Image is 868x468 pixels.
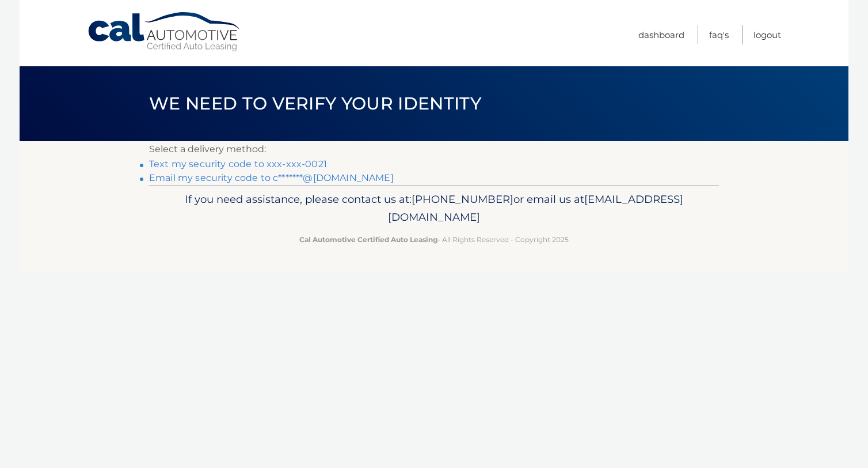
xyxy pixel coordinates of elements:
[157,190,711,227] p: If you need assistance, please contact us at: or email us at
[709,25,729,44] a: FAQ's
[149,141,719,157] p: Select a delivery method:
[149,158,327,169] a: Text my security code to xxx-xxx-0021
[149,172,394,183] a: Email my security code to c*******@[DOMAIN_NAME]
[638,25,684,44] a: Dashboard
[149,93,481,114] span: We need to verify your identity
[157,233,711,246] p: - All Rights Reserved - Copyright 2025
[753,25,781,44] a: Logout
[87,12,242,52] a: Cal Automotive
[299,235,437,244] strong: Cal Automotive Certified Auto Leasing
[412,193,513,206] span: [PHONE_NUMBER]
